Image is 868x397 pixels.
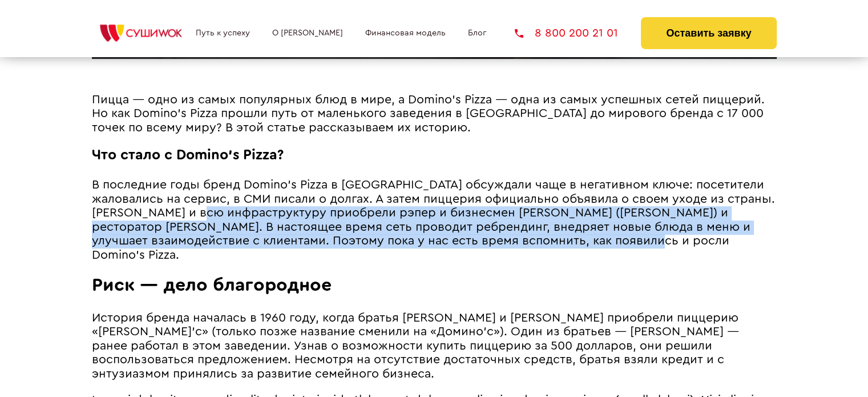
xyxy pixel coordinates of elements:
a: О [PERSON_NAME] [272,29,343,38]
span: Риск ― дело благородное [92,276,332,294]
span: В последние годы бренд Domino's Pizza в [GEOGRAPHIC_DATA] обсуждали чаще в негативном ключе: посе... [92,179,775,261]
a: Блог [468,29,486,38]
span: Пицца — одно из самых популярных блюд в мире, а Domino’s Pizza — одна из самых успешных сетей пиц... [92,94,765,134]
span: Что стало с Domino's Pizza? [92,148,284,162]
a: Финансовая модель [365,29,446,38]
a: Путь к успеху [196,29,250,38]
span: 8 800 200 21 01 [535,27,618,39]
button: Оставить заявку [641,17,776,49]
span: История бренда началась в 1960 году, когда братья [PERSON_NAME] и [PERSON_NAME] приобрели пиццери... [92,312,739,380]
a: 8 800 200 21 01 [515,27,618,39]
